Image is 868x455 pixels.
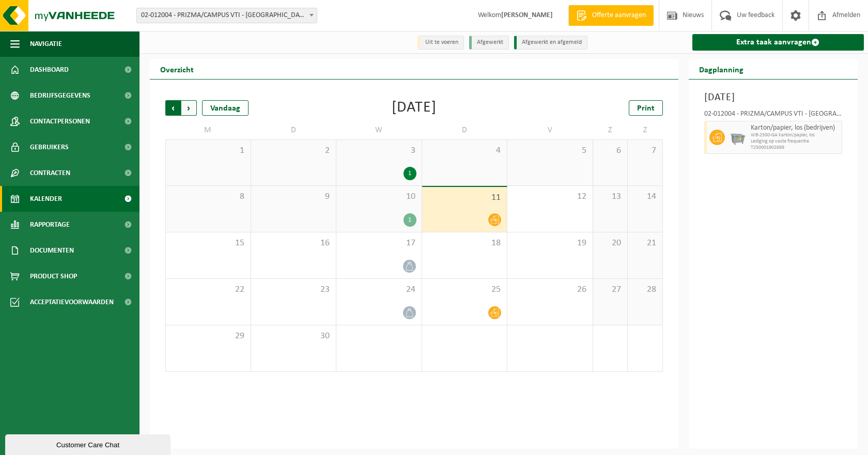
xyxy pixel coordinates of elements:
div: 1 [404,167,416,180]
span: 14 [633,191,657,202]
span: 2 [256,145,331,156]
span: Lediging op vaste frequentie [751,138,840,145]
span: 24 [342,284,416,295]
span: 11 [427,192,502,203]
span: Contracten [30,160,70,186]
a: Offerte aanvragen [568,5,654,26]
span: 26 [513,284,587,295]
span: T250001902689 [751,145,840,151]
span: 28 [633,284,657,295]
span: 22 [171,284,245,295]
span: 15 [171,238,245,249]
span: 1 [171,145,245,156]
h2: Dagplanning [689,59,754,79]
span: Bedrijfsgegevens [30,83,90,108]
span: Product Shop [30,263,77,289]
span: 19 [513,238,587,249]
span: 27 [598,284,622,295]
span: 5 [513,145,587,156]
span: Rapportage [30,212,70,238]
span: 9 [256,191,331,202]
h3: [DATE] [704,90,843,105]
span: Acceptatievoorwaarden [30,289,114,315]
span: 8 [171,191,245,202]
td: D [251,121,337,139]
div: Vandaag [202,100,249,116]
span: Vorige [165,100,181,116]
div: 1 [404,213,416,227]
span: 16 [256,238,331,249]
span: 23 [256,284,331,295]
td: V [507,121,593,139]
div: [DATE] [392,100,437,116]
div: 02-012004 - PRIZMA/CAMPUS VTI - [GEOGRAPHIC_DATA] [704,111,843,121]
span: 7 [633,145,657,156]
span: Contactpersonen [30,108,90,134]
span: 12 [513,191,587,202]
span: 29 [171,331,245,342]
span: WB-2500-GA karton/papier, los [751,132,840,138]
span: Volgende [181,100,197,116]
span: 02-012004 - PRIZMA/CAMPUS VTI - IZEGEM [136,8,317,23]
li: Uit te voeren [417,36,464,50]
span: Print [637,104,655,113]
span: 02-012004 - PRIZMA/CAMPUS VTI - IZEGEM [137,8,317,23]
span: 10 [342,191,416,202]
td: Z [628,121,662,139]
span: Offerte aanvragen [590,10,648,21]
span: 17 [342,238,416,249]
h2: Overzicht [150,59,204,79]
span: Gebruikers [30,134,69,160]
span: Kalender [30,186,62,212]
li: Afgewerkt [469,36,509,50]
span: 18 [427,238,502,249]
span: Navigatie [30,31,62,57]
span: 25 [427,284,502,295]
span: Dashboard [30,57,69,83]
span: Documenten [30,238,74,263]
strong: [PERSON_NAME] [501,11,553,19]
td: Z [593,121,628,139]
span: 4 [427,145,502,156]
span: 13 [598,191,622,202]
span: 3 [342,145,416,156]
span: 6 [598,145,622,156]
iframe: chat widget [5,432,173,455]
a: Print [629,100,663,116]
img: WB-2500-GAL-GY-01 [730,130,746,145]
span: 21 [633,238,657,249]
span: 30 [256,331,331,342]
span: Karton/papier, los (bedrijven) [751,124,840,132]
td: M [165,121,251,139]
span: 20 [598,238,622,249]
td: W [336,121,422,139]
li: Afgewerkt en afgemeld [514,36,587,50]
td: D [422,121,508,139]
a: Extra taak aanvragen [692,34,864,51]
